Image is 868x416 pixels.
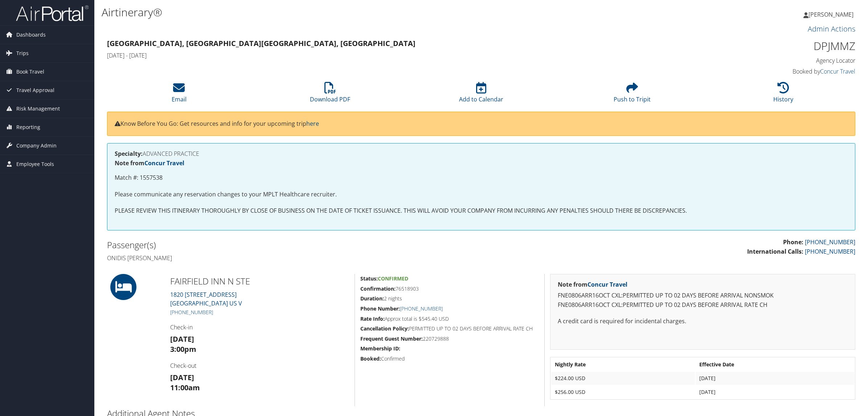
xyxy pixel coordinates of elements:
[360,335,423,342] strong: Frequent Guest Number:
[360,345,400,352] strong: Membership ID:
[107,254,476,262] h4: Onidis [PERSON_NAME]
[551,358,695,371] th: Nightly Rate
[170,373,194,382] strong: [DATE]
[747,247,803,255] strong: International Calls:
[614,86,651,103] a: Push to Tripit
[696,358,854,371] th: Effective Date
[306,120,319,128] a: here
[360,295,384,302] strong: Duration:
[558,291,848,309] p: FNE0806ARR16OCT CXL:PERMITTED UP TO 02 DAYS BEFORE ARRIVAL NONSMOK FNE0806ARR16OCT CXL:PERMITTED ...
[360,315,385,322] strong: Rate Info:
[459,86,503,103] a: Add to Calendar
[170,291,242,307] a: 1820 [STREET_ADDRESS][GEOGRAPHIC_DATA] US V
[107,38,415,48] strong: [GEOGRAPHIC_DATA], [GEOGRAPHIC_DATA] [GEOGRAPHIC_DATA], [GEOGRAPHIC_DATA]
[16,63,44,81] span: Book Travel
[696,372,854,385] td: [DATE]
[115,150,143,158] strong: Specialty:
[172,86,187,103] a: Email
[676,67,855,75] h4: Booked by
[16,5,89,22] img: airportal-logo.png
[16,81,54,99] span: Travel Approval
[170,309,213,316] a: [PHONE_NUMBER]
[360,315,539,323] h5: Approx total is $545.40 USD
[551,372,695,385] td: $224.00 USD
[360,325,409,332] strong: Cancellation Policy:
[115,206,848,216] p: PLEASE REVIEW THIS ITINERARY THOROUGHLY BY CLOSE OF BUSINESS ON THE DATE OF TICKET ISSUANCE. THIS...
[170,334,194,344] strong: [DATE]
[107,51,666,59] h4: [DATE] - [DATE]
[551,386,695,399] td: $256.00 USD
[360,335,539,342] h5: 220729888
[102,5,608,20] h1: Airtinerary®
[16,137,57,155] span: Company Admin
[803,4,861,25] a: [PERSON_NAME]
[360,285,396,292] strong: Confirmation:
[360,355,539,362] h5: Confirmed
[16,100,60,118] span: Risk Management
[115,151,848,157] h4: ADVANCED PRACTICE
[378,275,408,282] span: Confirmed
[16,118,40,136] span: Reporting
[115,159,184,167] strong: Note from
[676,57,855,65] h4: Agency Locator
[558,280,627,288] strong: Note from
[360,355,381,362] strong: Booked:
[360,305,400,312] strong: Phone Number:
[360,295,539,302] h5: 2 nights
[170,344,196,354] strong: 3:00pm
[773,86,793,103] a: History
[820,67,855,75] a: Concur Travel
[400,305,443,312] a: [PHONE_NUMBER]
[144,159,184,167] a: Concur Travel
[107,239,476,251] h2: Passenger(s)
[16,155,54,173] span: Employee Tools
[310,86,350,103] a: Download PDF
[115,190,848,199] p: Please communicate any reservation changes to your MPLT Healthcare recruiter.
[170,362,349,370] h4: Check-out
[360,325,539,332] h5: PERMITTED UP TO 02 DAYS BEFORE ARRIVAL RATE CH
[170,275,349,287] h2: FAIRFIELD INN N STE
[16,26,46,44] span: Dashboards
[808,24,855,34] a: Admin Actions
[587,280,627,288] a: Concur Travel
[558,317,848,326] p: A credit card is required for incidental charges.
[805,247,855,255] a: [PHONE_NUMBER]
[805,238,855,246] a: [PHONE_NUMBER]
[808,11,853,18] span: [PERSON_NAME]
[16,44,29,62] span: Trips
[170,323,349,331] h4: Check-in
[115,173,848,183] p: Match #: 1557538
[360,275,378,282] strong: Status:
[360,285,539,292] h5: 76518903
[170,383,200,392] strong: 11:00am
[115,119,848,129] p: Know Before You Go: Get resources and info for your upcoming trip
[783,238,803,246] strong: Phone:
[696,386,854,399] td: [DATE]
[676,38,855,54] h1: DPJMMZ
